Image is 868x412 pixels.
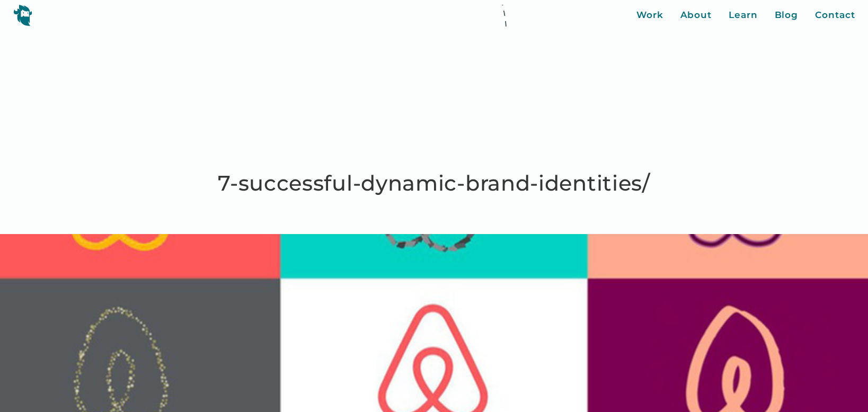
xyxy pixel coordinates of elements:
[13,4,32,26] img: yeti logo icon
[775,8,799,22] a: Blog
[680,8,712,22] a: About
[636,8,663,22] a: Work
[196,166,672,200] h1: 7-successful-dynamic-brand-identities/
[815,8,855,22] a: Contact
[729,8,758,22] a: Learn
